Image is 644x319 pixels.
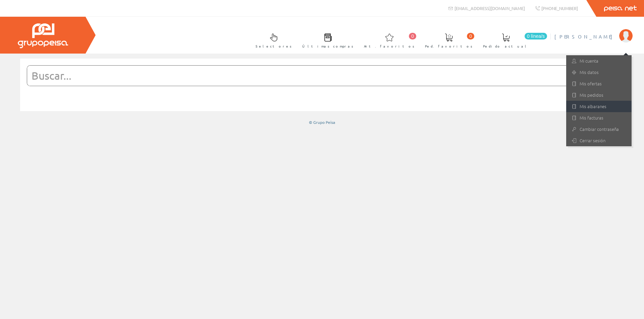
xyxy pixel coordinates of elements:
[566,124,632,135] a: Cambiar contraseña
[566,135,632,146] a: Cerrar sesión
[525,33,547,39] span: 0 línea/s
[425,43,473,50] span: Ped. favoritos
[256,43,292,50] span: Selectores
[296,28,357,52] a: Últimas compras
[364,43,415,50] span: Art. favoritos
[467,33,474,39] span: 0
[20,119,624,125] div: © Grupo Peisa
[249,28,295,52] a: Selectores
[566,67,632,78] a: Mis datos
[566,55,632,67] a: Mi cuenta
[483,43,529,50] span: Pedido actual
[541,5,578,11] span: [PHONE_NUMBER]
[566,78,632,89] a: Mis ofertas
[566,101,632,112] a: Mis albaranes
[302,43,354,50] span: Últimas compras
[409,33,416,39] span: 0
[566,89,632,101] a: Mis pedidos
[454,5,525,11] span: [EMAIL_ADDRESS][DOMAIN_NAME]
[554,33,616,40] span: [PERSON_NAME]
[27,66,600,86] input: Buscar...
[554,28,633,34] a: [PERSON_NAME]
[566,112,632,124] a: Mis facturas
[18,23,68,48] img: Grupo Peisa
